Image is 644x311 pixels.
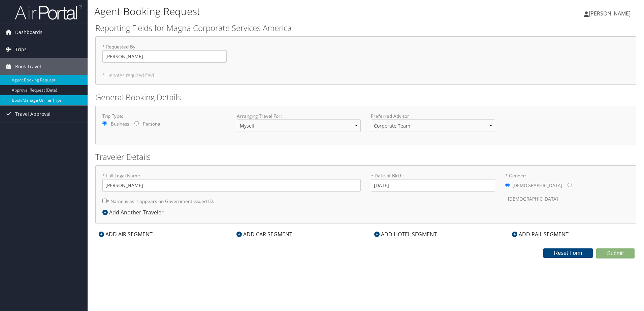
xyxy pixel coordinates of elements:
div: ADD RAIL SEGMENT [509,230,572,238]
h5: * Denotes required field [102,73,629,78]
input: * Name is as it appears on Government issued ID. [102,199,107,203]
input: * Date of Birth: [371,179,495,192]
div: Add Another Traveler [102,208,167,216]
label: Preferred Advisor [371,113,495,119]
button: Submit [596,248,635,258]
span: [PERSON_NAME] [589,10,631,17]
input: * Requested By: [102,50,227,63]
span: Trips [15,41,27,58]
h2: General Booking Details [95,92,636,103]
div: ADD HOTEL SEGMENT [371,230,440,238]
label: [DEMOGRAPHIC_DATA] [512,179,562,192]
img: airportal-logo.png [15,4,82,20]
label: * Gender: [505,172,630,206]
label: Arranging Travel For: [237,113,361,119]
span: Dashboards [15,24,42,41]
label: * Requested By : [102,43,227,63]
span: Travel Approval [15,106,51,123]
a: [PERSON_NAME] [584,3,637,24]
h2: Traveler Details [95,151,636,163]
button: Reset Form [543,248,593,258]
div: ADD AIR SEGMENT [95,230,156,238]
label: Personal [143,120,161,127]
input: * Gender:[DEMOGRAPHIC_DATA][DEMOGRAPHIC_DATA] [568,183,572,187]
input: * Gender:[DEMOGRAPHIC_DATA][DEMOGRAPHIC_DATA] [505,183,510,187]
input: * Full Legal Name [102,179,361,192]
h1: Agent Booking Request [94,4,456,19]
label: [DEMOGRAPHIC_DATA] [508,193,558,205]
div: ADD CAR SEGMENT [233,230,296,238]
label: Trip Type: [102,113,227,119]
label: * Date of Birth: [371,172,495,192]
h2: Reporting Fields for Magna Corporate Services America [95,22,636,34]
label: Business [111,120,129,127]
label: * Full Legal Name [102,172,361,192]
label: * Name is as it appears on Government issued ID. [102,195,214,207]
span: Book Travel [15,58,41,75]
